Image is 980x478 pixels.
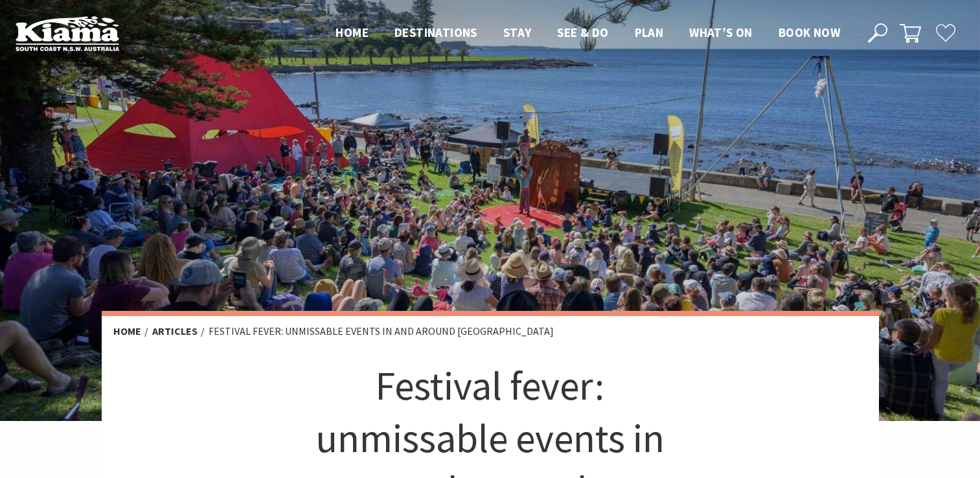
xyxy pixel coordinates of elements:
span: Stay [503,25,532,40]
span: Home [336,25,369,40]
span: Destinations [394,25,477,40]
a: Articles [152,324,198,338]
li: Festival fever: unmissable events in and around [GEOGRAPHIC_DATA] [209,323,554,340]
span: See & Do [557,25,608,40]
span: Book now [779,25,840,40]
nav: Main Menu [323,23,853,44]
span: What’s On [689,25,753,40]
span: Plan [635,25,664,40]
img: Kiama Logo [16,16,119,51]
a: Home [113,324,141,338]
